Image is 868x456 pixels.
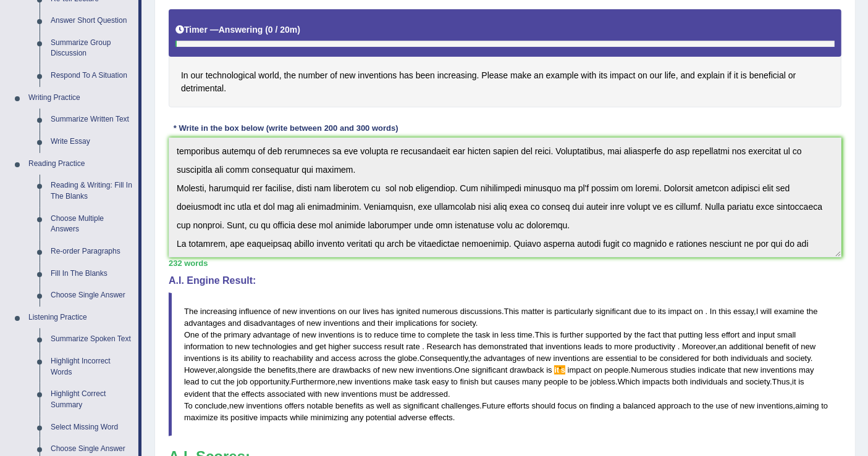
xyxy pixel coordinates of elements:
[591,377,615,386] span: jobless
[663,330,676,339] span: that
[451,377,458,386] span: to
[200,307,237,316] span: increasing
[670,365,696,375] span: studies
[560,330,584,339] span: further
[633,307,647,316] span: due
[226,342,233,351] span: to
[268,365,296,375] span: benefits
[241,354,261,363] span: ability
[300,307,336,316] span: inventions
[308,389,322,399] span: with
[504,307,520,316] span: This
[742,330,756,339] span: and
[184,330,200,339] span: One
[614,342,633,351] span: more
[242,389,265,399] span: effects
[384,354,395,363] span: the
[45,65,138,87] a: Respond To A Situation
[45,263,138,285] a: Fill In The Blanks
[319,330,355,339] span: inventions
[357,330,363,339] span: is
[382,365,397,375] span: new
[45,241,138,263] a: Re-order Paragraphs
[374,330,398,339] span: reduce
[678,330,702,339] span: putting
[718,342,727,351] span: an
[772,377,790,386] span: Thus
[422,342,424,351] span: Don’t put a space before the full stop. (did you mean: .)
[631,365,668,375] span: Numerous
[635,342,676,351] span: productivity
[23,87,138,109] a: Writing Practice
[728,365,741,375] span: that
[224,330,250,339] span: primary
[761,365,797,375] span: inventions
[470,354,481,363] span: the
[316,354,329,363] span: and
[774,307,804,316] span: examine
[260,413,288,422] span: impacts
[592,354,604,363] span: are
[250,377,289,386] span: opportunity
[307,401,334,410] span: notable
[184,401,193,410] span: To
[786,354,811,363] span: society
[756,330,758,339] span: Possible typo: you repeated a whitespace (did you mean: )
[639,354,646,363] span: to
[463,342,476,351] span: has
[169,275,841,286] h4: A.I. Engine Result:
[616,401,620,410] span: a
[522,377,542,386] span: many
[351,413,364,422] span: any
[605,365,629,375] span: people
[718,307,731,316] span: this
[45,350,138,383] a: Highlight Incorrect Words
[481,377,492,386] span: but
[668,307,692,316] span: impact
[561,365,565,375] span: Did you mean “its” (possessive pronoun) instead of ‘it’s’ (short for ‘it is’)?
[521,307,544,316] span: matter
[733,307,754,316] span: essay
[690,377,728,386] span: individuals
[184,354,221,363] span: inventions
[311,413,348,422] span: minimizing
[184,389,210,399] span: evident
[799,365,814,375] span: may
[559,365,560,375] span: Did you mean “its” (possessive pronoun) instead of ‘it’s’ (short for ‘it is’)?
[643,377,670,386] span: impacts
[228,318,242,328] span: and
[795,401,819,410] span: aiming
[722,330,739,339] span: effort
[546,342,582,351] span: inventions
[517,330,533,339] span: time
[380,365,382,375] span: Possible typo: you repeated a whitespace (did you mean: )
[224,377,235,386] span: the
[335,401,364,410] span: benefits
[285,401,305,410] span: offers
[554,365,559,375] span: Did you mean “its” (possessive pronoun) instead of ‘it’s’ (short for ‘it is’)?
[338,307,347,316] span: on
[253,330,290,339] span: advantage
[594,365,602,375] span: on
[546,365,552,375] span: is
[544,377,568,386] span: people
[716,401,729,410] span: use
[211,330,222,339] span: the
[492,330,499,339] span: in
[395,318,437,328] span: implications
[507,401,529,410] span: efforts
[217,365,252,375] span: alongside
[349,307,361,316] span: our
[546,307,552,316] span: is
[530,342,544,351] span: that
[243,318,295,328] span: disadvantages
[45,10,138,32] a: Answer Short Question
[393,377,413,386] span: make
[300,342,313,351] span: and
[324,389,339,399] span: new
[45,131,138,153] a: Write Essay
[254,365,265,375] span: the
[399,365,414,375] span: new
[410,389,448,399] span: addressed
[605,354,637,363] span: essential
